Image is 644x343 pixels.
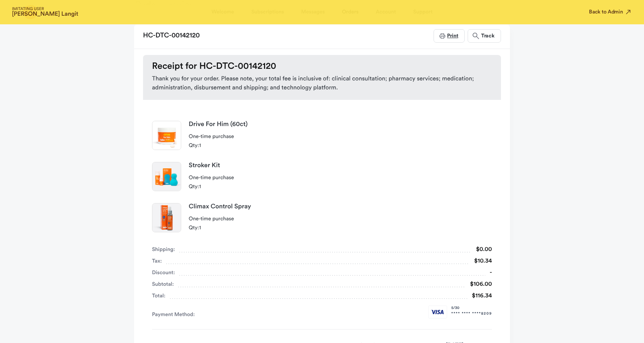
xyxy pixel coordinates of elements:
[428,305,447,319] img: visa
[189,203,492,210] strong: Climax Control Spray
[152,279,174,290] span: Subtotal:
[434,29,464,43] button: Print
[446,33,458,39] span: Print
[589,8,632,16] button: Back to Admin
[189,162,492,169] strong: stroker kit
[152,291,165,301] span: Total:
[189,134,492,140] p: One-time purchase
[152,310,198,319] span: Payment Method:
[480,33,495,39] span: Track
[189,175,492,181] p: One-time purchase
[465,279,492,290] div: $106.00
[189,184,492,190] p: Qty: 1
[467,291,492,301] div: $116.34
[189,216,492,223] p: One-time purchase
[470,256,492,266] div: $10.34
[189,121,492,128] strong: Drive for him (60ct)
[152,74,492,92] span: Thank you for your order. Please note, your total fee is inclusive of: clinical consultation; pha...
[152,244,175,255] span: Shipping:
[152,267,175,278] span: Discount:
[189,143,492,149] p: Qty: 1
[12,11,78,17] strong: [PERSON_NAME] Langit
[471,244,492,255] div: $0.00
[12,7,78,11] span: IMITATING USER
[152,61,492,71] h3: Receipt for HC-DTC-00142120
[152,256,162,266] span: Tax:
[468,29,501,43] button: Track
[485,267,492,278] div: -
[143,29,200,43] h2: HC-DTC-00142120
[451,305,492,311] span: 5 / 30
[189,225,492,232] p: Qty: 1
